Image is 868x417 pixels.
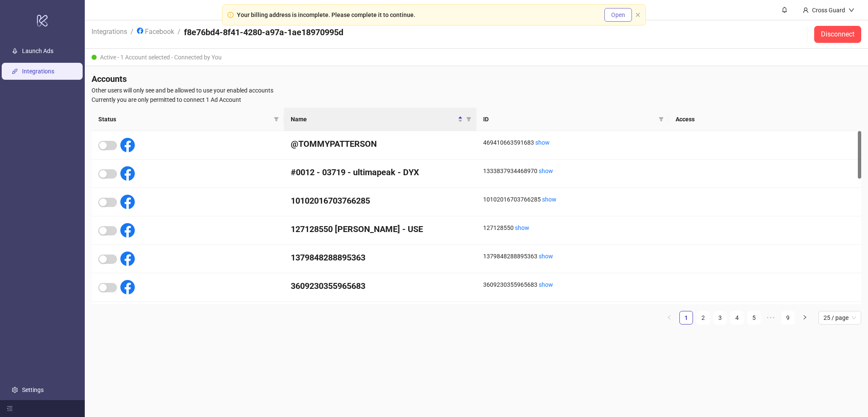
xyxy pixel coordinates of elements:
[809,6,849,15] div: Cross Guard
[782,311,794,324] a: 9
[535,139,550,146] a: show
[7,406,13,411] span: menu-fold
[291,252,470,263] h4: 1379848288895363
[604,8,632,22] button: Open
[635,12,640,18] button: close
[90,26,129,36] a: Integrations
[823,311,856,324] span: 25 / page
[291,115,456,124] span: Name
[483,280,662,289] div: 3609230355965683
[483,166,662,176] div: 1333837934468970
[542,196,556,203] a: show
[92,73,861,85] h4: Accounts
[713,311,727,325] li: 3
[22,48,53,55] a: Launch Ads
[131,26,134,42] li: /
[98,115,270,124] span: Status
[22,68,54,75] a: Integrations
[466,117,471,122] span: filter
[814,26,861,43] button: Disconnect
[291,138,470,150] h4: @TOMMYPATTERSON
[802,315,807,320] span: right
[291,195,470,207] h4: 10102016703766285
[515,224,529,231] a: show
[272,113,281,126] span: filter
[483,195,662,204] div: 10102016703766285
[697,311,709,324] a: 2
[291,223,470,235] h4: 127128550 [PERSON_NAME] - USE
[798,311,812,325] li: Next Page
[539,168,553,174] a: show
[731,311,743,324] a: 4
[228,12,234,18] span: exclamation-circle
[284,108,476,131] th: Name
[483,115,655,124] span: ID
[539,281,553,288] a: show
[764,311,778,325] span: •••
[803,7,809,13] span: user
[184,26,343,38] h4: f8e76bd4-8f41-4280-a97a-1ae18970995d
[748,311,760,324] a: 5
[662,311,676,325] button: left
[680,311,693,324] a: 1
[92,95,861,104] span: Currently you are only permitted to connect 1 Ad Account
[782,7,787,13] span: bell
[821,31,854,38] span: Disconnect
[22,386,44,393] a: Settings
[696,311,710,325] li: 2
[135,26,176,36] a: Facebook
[764,311,778,325] li: Next 5 Pages
[483,252,662,261] div: 1379848288895363
[657,113,665,126] span: filter
[781,311,795,325] li: 9
[730,311,744,325] li: 4
[274,117,279,122] span: filter
[818,311,861,325] div: Page Size
[714,311,726,324] a: 3
[539,253,553,260] a: show
[659,117,664,122] span: filter
[291,280,470,292] h4: 3609230355965683
[747,311,761,325] li: 5
[291,166,470,178] h4: #0012 - 03719 - ultimapeak - DYX
[483,138,662,147] div: 469410663591683
[669,108,861,131] th: Access
[679,311,693,325] li: 1
[662,311,676,325] li: Previous Page
[92,86,861,95] span: Other users will only see and be allowed to use your enabled accounts
[667,315,672,320] span: left
[483,223,662,232] div: 127128550
[85,49,868,66] div: Active - 1 Account selected - Connected by You
[849,7,854,13] span: down
[798,311,812,325] button: right
[611,11,625,18] span: Open
[178,26,181,42] li: /
[465,113,473,126] span: filter
[237,10,415,20] div: Your billing address is incomplete. Please complete it to continue.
